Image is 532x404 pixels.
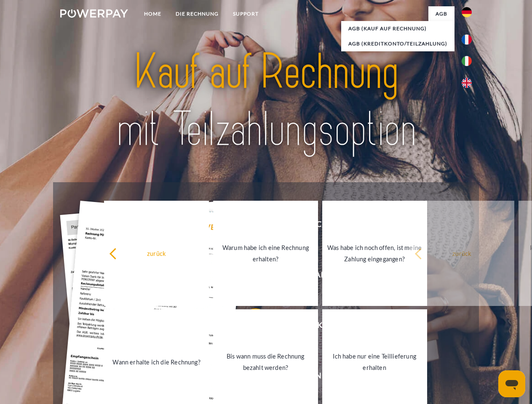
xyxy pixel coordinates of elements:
[341,21,454,36] a: AGB (Kauf auf Rechnung)
[80,40,452,161] img: title-powerpay_de.svg
[428,6,454,21] a: agb
[322,201,427,306] a: Was habe ich noch offen, ist meine Zahlung eingegangen?
[218,351,313,373] div: Bis wann muss die Rechnung bezahlt werden?
[462,7,472,17] img: de
[462,35,472,45] img: fr
[137,6,168,21] a: Home
[327,351,422,373] div: Ich habe nur eine Teillieferung erhalten
[226,6,266,21] a: SUPPORT
[218,242,313,265] div: Warum habe ich eine Rechnung erhalten?
[498,370,525,397] iframe: Schaltfläche zum Öffnen des Messaging-Fensters
[109,356,204,367] div: Wann erhalte ich die Rechnung?
[414,247,509,259] div: zurück
[462,78,472,88] img: en
[109,247,204,259] div: zurück
[341,36,454,51] a: AGB (Kreditkonto/Teilzahlung)
[168,6,226,21] a: DIE RECHNUNG
[327,242,422,265] div: Was habe ich noch offen, ist meine Zahlung eingegangen?
[60,9,128,18] img: logo-powerpay-white.svg
[462,56,472,66] img: it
